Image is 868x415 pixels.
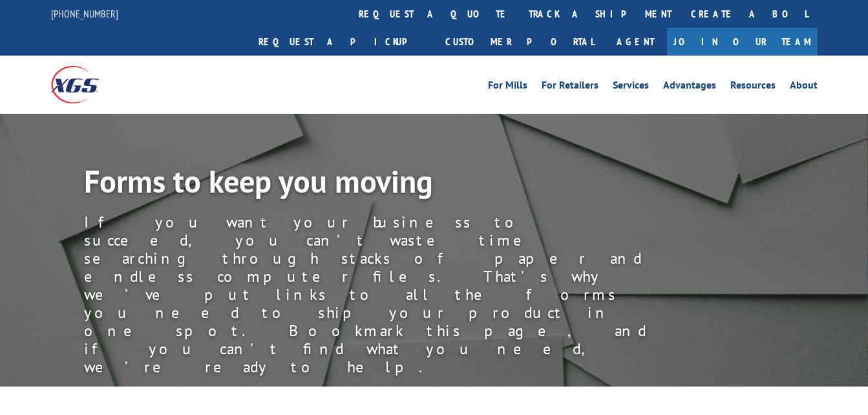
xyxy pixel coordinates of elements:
a: Agent [604,28,667,56]
a: For Mills [488,80,527,94]
a: Services [613,80,649,94]
a: Request a pickup [249,28,436,56]
a: Customer Portal [436,28,604,56]
a: For Retailers [542,80,598,94]
div: If you want your business to succeed, you can’t waste time searching through stacks of paper and ... [84,213,666,376]
a: Join Our Team [667,28,818,56]
h1: Forms to keep you moving [84,165,666,203]
a: [PHONE_NUMBER] [51,7,118,20]
a: Advantages [663,80,716,94]
a: About [790,80,818,94]
a: Resources [730,80,776,94]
